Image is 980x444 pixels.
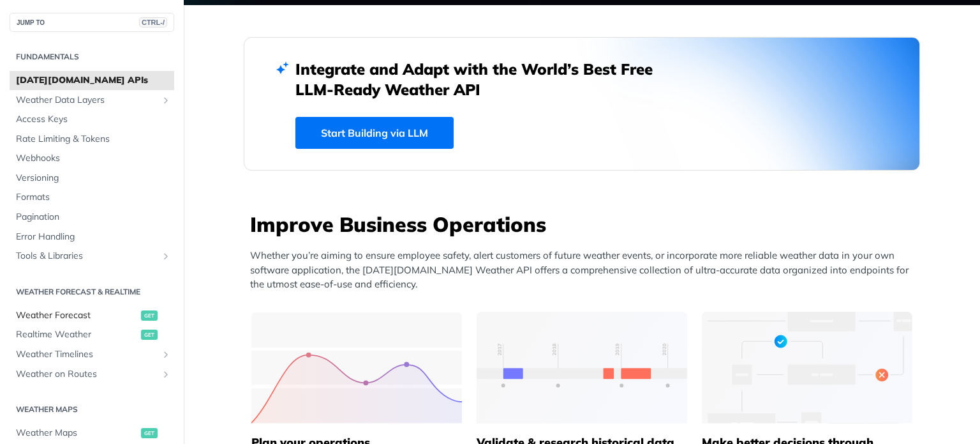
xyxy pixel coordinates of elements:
[477,312,687,424] img: 13d7ca0-group-496-2.svg
[10,306,174,325] a: Weather Forecastget
[161,349,171,360] button: Show subpages for Weather Timelines
[161,251,171,261] button: Show subpages for Tools & Libraries
[295,59,672,100] h2: Integrate and Adapt with the World’s Best Free LLM-Ready Weather API
[10,325,174,344] a: Realtime Weatherget
[10,188,174,207] a: Formats
[10,91,174,110] a: Weather Data LayersShow subpages for Weather Data Layers
[16,231,171,243] span: Error Handling
[161,369,171,379] button: Show subpages for Weather on Routes
[16,368,158,381] span: Weather on Routes
[16,113,171,126] span: Access Keys
[10,404,174,415] h2: Weather Maps
[16,74,171,87] span: [DATE][DOMAIN_NAME] APIs
[10,247,174,266] a: Tools & LibrariesShow subpages for Tools & Libraries
[10,365,174,384] a: Weather on RoutesShow subpages for Weather on Routes
[141,310,158,321] span: get
[16,152,171,165] span: Webhooks
[16,328,138,341] span: Realtime Weather
[16,427,138,440] span: Weather Maps
[16,94,158,107] span: Weather Data Layers
[10,227,174,247] a: Error Handling
[141,330,158,340] span: get
[250,249,920,292] p: Whether you’re aiming to ensure employee safety, alert customers of future weather events, or inc...
[250,210,920,238] h3: Improve Business Operations
[10,130,174,149] a: Rate Limiting & Tokens
[10,424,174,443] a: Weather Mapsget
[10,286,174,298] h2: Weather Forecast & realtime
[16,348,158,361] span: Weather Timelines
[141,428,158,438] span: get
[10,345,174,364] a: Weather TimelinesShow subpages for Weather Timelines
[16,133,171,146] span: Rate Limiting & Tokens
[10,110,174,129] a: Access Keys
[16,250,158,263] span: Tools & Libraries
[16,211,171,224] span: Pagination
[10,51,174,63] h2: Fundamentals
[16,309,138,322] span: Weather Forecast
[295,117,454,149] a: Start Building via LLM
[702,312,912,424] img: a22d113-group-496-32x.svg
[10,13,174,32] button: JUMP TOCTRL-/
[10,208,174,227] a: Pagination
[251,312,462,424] img: 39565e8-group-4962x.svg
[10,169,174,188] a: Versioning
[16,172,171,185] span: Versioning
[161,95,171,105] button: Show subpages for Weather Data Layers
[10,71,174,90] a: [DATE][DOMAIN_NAME] APIs
[139,17,167,27] span: CTRL-/
[16,191,171,204] span: Formats
[10,149,174,168] a: Webhooks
